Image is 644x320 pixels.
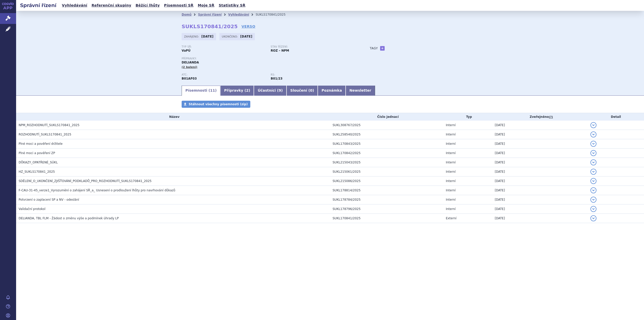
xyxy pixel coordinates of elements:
[330,214,443,223] td: SUKL170841/2025
[330,149,443,158] td: SUKL170842/2025
[19,170,55,173] span: HZ_SUKLS170841_2025
[19,133,71,136] span: ROZHODNUTÍ_SUKLS170841_2025
[134,2,161,9] a: Běžící lhůty
[279,88,281,92] span: 9
[182,23,238,29] strong: SUKLS170841/2025
[163,2,195,9] a: Písemnosti SŘ
[446,217,456,220] span: Externí
[446,123,456,127] span: Interní
[330,204,443,214] td: SUKL178796/2025
[19,151,55,155] span: Plné moci a pověření ZP
[271,45,355,48] p: Stav řízení:
[590,131,596,137] button: detail
[182,49,190,52] strong: VaPÚ
[443,113,492,121] th: Typ
[446,198,456,201] span: Interní
[590,206,596,212] button: detail
[182,73,266,76] p: ATC:
[590,197,596,203] button: detail
[228,13,249,16] a: Vyhledávání
[60,2,89,9] a: Vyhledávání
[182,101,250,108] a: Stáhnout všechny písemnosti (zip)
[330,121,443,130] td: SUKL308767/2025
[182,57,360,60] p: Přípravky:
[492,121,588,130] td: [DATE]
[202,35,214,38] strong: [DATE]
[446,189,456,192] span: Interní
[446,151,456,155] span: Interní
[590,122,596,128] button: detail
[198,13,222,16] a: Správní řízení
[242,24,255,29] a: VERSO
[446,179,456,183] span: Interní
[287,86,318,96] a: Sloučení (0)
[330,139,443,149] td: SUKL170843/2025
[254,86,286,96] a: Účastníci (9)
[330,167,443,176] td: SUKL215061/2025
[16,113,330,121] th: Název
[220,86,254,96] a: Přípravky (2)
[590,178,596,184] button: detail
[19,142,63,146] span: Plné moci a pověření držitele
[310,88,312,92] span: 0
[19,217,119,220] span: DELIANDA, TBL FLM - Žádost o změnu výše a podmínek úhrady LP
[446,161,456,164] span: Interní
[330,113,443,121] th: Číslo jednací
[240,35,252,38] strong: [DATE]
[271,77,283,80] strong: gatrany a xabany vyšší síly
[330,195,443,204] td: SUKL178784/2025
[16,2,60,9] h2: Správní řízení
[182,61,199,64] span: DELIANDA
[217,2,247,9] a: Statistiky SŘ
[492,158,588,167] td: [DATE]
[590,187,596,193] button: detail
[492,176,588,186] td: [DATE]
[446,207,456,211] span: Interní
[182,77,197,80] strong: EDOXABAN
[492,195,588,204] td: [DATE]
[318,86,346,96] a: Poznámka
[492,186,588,195] td: [DATE]
[19,123,79,127] span: NPM_ROZHODNUTÍ_SUKLS170841_2025
[19,161,58,164] span: DŮKAZY_OPATŘENÉ_SÚKL
[330,186,443,195] td: SUKL178814/2025
[196,2,216,9] a: Moje SŘ
[492,204,588,214] td: [DATE]
[590,150,596,156] button: detail
[182,45,266,48] p: Typ SŘ:
[19,179,151,183] span: SDĚLENÍ_O_UKONČENÍ_ZJIŠŤOVÁNÍ_PODKLADŮ_PRO_ROZHODNUTÍ_SUKLS170841_2025
[590,215,596,221] button: detail
[370,45,378,51] h3: Tagy
[590,141,596,147] button: detail
[330,130,443,139] td: SUKL258540/2025
[492,149,588,158] td: [DATE]
[182,86,220,96] a: Písemnosti (11)
[590,169,596,175] button: detail
[182,65,197,69] span: (2 balení)
[182,13,191,16] a: Domů
[492,113,588,121] th: Zveřejněno
[271,73,355,76] p: RS:
[492,167,588,176] td: [DATE]
[492,139,588,149] td: [DATE]
[184,34,200,39] span: Zahájeno:
[446,133,456,136] span: Interní
[549,115,553,119] abbr: (?)
[588,113,644,121] th: Detail
[189,102,248,106] span: Stáhnout všechny písemnosti (zip)
[90,2,133,9] a: Referenční skupiny
[446,142,456,146] span: Interní
[446,170,456,173] span: Interní
[330,176,443,186] td: SUKL215086/2025
[19,189,175,192] span: F-CAU-31-45_verze1_Vyrozumění o zahájení SŘ_a_ Usnesení o prodloužení lhůty pro navrhování důkazů
[210,88,215,92] span: 11
[492,130,588,139] td: [DATE]
[222,34,239,39] span: Ukončeno:
[380,46,385,51] a: +
[330,158,443,167] td: SUKL215043/2025
[246,88,249,92] span: 2
[19,207,46,211] span: Validační protokol
[271,49,289,52] strong: ROZ – NPM
[590,159,596,165] button: detail
[256,11,292,18] li: SUKLS170841/2025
